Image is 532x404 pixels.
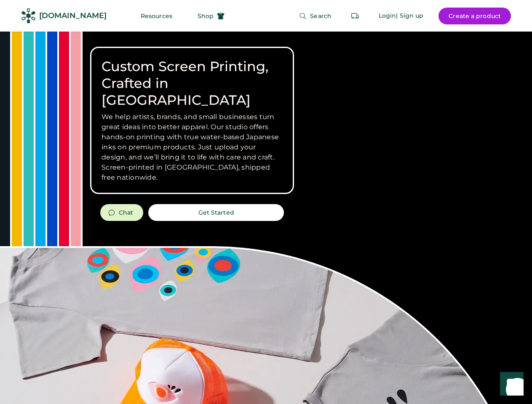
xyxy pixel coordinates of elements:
span: Shop [198,13,214,19]
h1: Custom Screen Printing, Crafted in [GEOGRAPHIC_DATA] [102,58,283,109]
div: Login [379,12,396,20]
button: Resources [131,8,182,24]
span: Search [310,13,331,19]
button: Retrieve an order [347,8,364,24]
button: Create a product [438,8,511,24]
h3: We help artists, brands, and small businesses turn great ideas into better apparel. Our studio of... [102,112,283,183]
img: Rendered Logo - Screens [21,8,36,23]
button: Get Started [148,204,284,221]
button: Search [289,8,342,24]
button: Shop [187,8,235,24]
div: [DOMAIN_NAME] [39,11,107,21]
iframe: Front Chat [492,366,528,402]
button: Chat [100,204,143,221]
div: | Sign up [396,12,423,20]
